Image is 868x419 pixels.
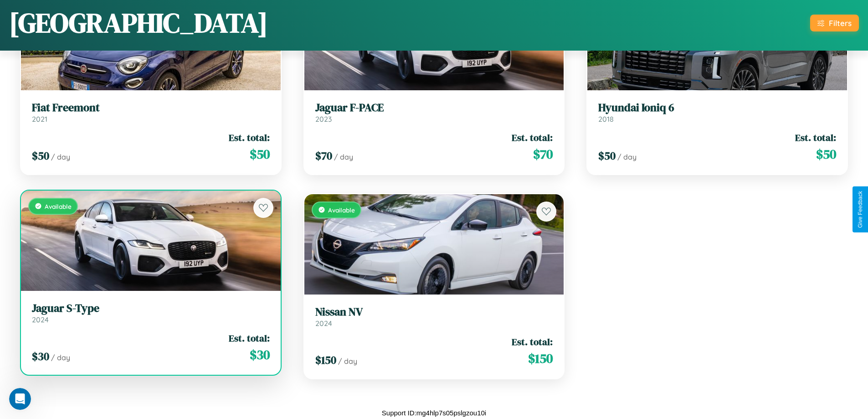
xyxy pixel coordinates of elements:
a: Hyundai Ioniq 62018 [598,101,836,124]
span: / day [51,152,70,161]
div: Filters [829,18,852,28]
a: Jaguar S-Type2024 [32,302,270,324]
span: $ 150 [315,352,336,367]
span: Est. total: [512,335,553,348]
span: Est. total: [229,131,270,144]
span: 2024 [32,315,49,324]
h1: [GEOGRAPHIC_DATA] [9,4,268,41]
span: Est. total: [512,131,553,144]
span: / day [334,152,353,161]
h3: Nissan NV [315,305,553,319]
span: $ 50 [816,145,836,163]
span: $ 30 [250,346,270,364]
span: $ 50 [32,148,49,163]
h3: Jaguar F-PACE [315,101,553,114]
span: / day [338,357,357,366]
button: Filters [810,15,859,31]
span: $ 150 [528,349,553,367]
p: Support ID: mg4hlp7s05pslgzou10i [382,407,486,419]
span: Available [328,206,355,214]
span: $ 30 [32,349,49,364]
a: Jaguar F-PACE2023 [315,101,553,124]
span: Est. total: [229,331,270,345]
iframe: Intercom live chat [9,388,31,410]
h3: Hyundai Ioniq 6 [598,101,836,114]
div: Give Feedback [857,191,863,228]
h3: Fiat Freemont [32,101,270,114]
span: $ 70 [533,145,553,163]
a: Nissan NV2024 [315,305,553,328]
span: / day [617,152,637,161]
a: Fiat Freemont2021 [32,101,270,124]
span: 2023 [315,114,332,124]
span: 2018 [598,114,614,124]
h3: Jaguar S-Type [32,302,270,315]
span: Est. total: [795,131,836,144]
span: $ 70 [315,148,332,163]
span: $ 50 [598,148,616,163]
span: $ 50 [250,145,270,163]
span: Available [45,202,72,210]
span: 2024 [315,319,332,328]
span: / day [51,353,70,362]
span: 2021 [32,114,47,124]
